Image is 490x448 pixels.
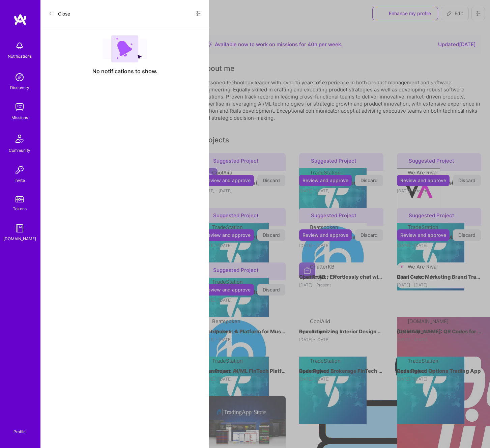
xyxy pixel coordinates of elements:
[92,68,157,75] span: No notifications to show.
[13,101,26,114] img: teamwork
[13,163,26,177] img: Invite
[13,39,26,53] img: bell
[16,196,24,202] img: tokens
[8,53,32,60] div: Notifications
[13,205,27,212] div: Tokens
[15,177,25,184] div: Invite
[11,131,28,147] img: Community
[3,235,36,242] div: [DOMAIN_NAME]
[11,421,28,435] a: Profile
[13,71,26,84] img: discovery
[49,8,70,19] button: Close
[13,13,27,26] img: logo
[9,147,30,154] div: Community
[13,428,26,435] div: Profile
[103,35,147,62] img: empty
[13,222,26,235] img: guide book
[10,84,29,91] div: Discovery
[11,114,28,121] div: Missions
